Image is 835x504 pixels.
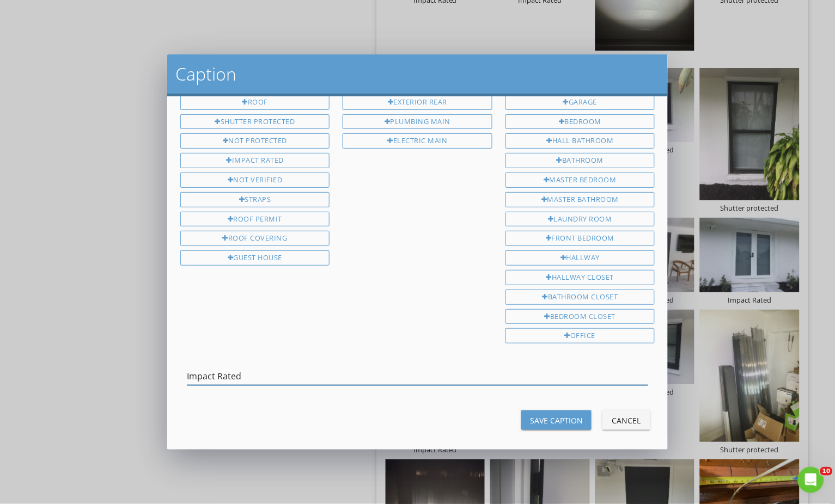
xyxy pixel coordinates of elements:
[505,290,655,305] div: Bathroom Closet
[505,328,655,343] div: Office
[180,231,330,246] div: Roof Covering
[180,173,330,188] div: Not verified
[505,173,655,188] div: master bedroom
[505,95,655,110] div: Garage
[505,192,655,207] div: master bathroom
[180,250,330,266] div: guest house
[820,467,833,476] span: 10
[505,309,655,324] div: Bedroom Closet
[505,270,655,285] div: Hallway Closet
[343,114,492,130] div: Plumbing Main
[180,95,330,110] div: roof
[505,231,655,246] div: Front Bedroom
[505,114,655,130] div: Bedroom
[505,133,655,149] div: hall bathroom
[505,250,655,266] div: hallway
[180,153,330,168] div: Impact Rated
[343,133,492,149] div: Electric Main
[180,114,330,130] div: Shutter protected
[180,192,330,207] div: Straps
[180,212,330,227] div: Roof Permit
[602,410,650,430] button: Cancel
[343,95,492,110] div: Exterior rear
[611,415,642,426] div: Cancel
[521,410,592,430] button: Save Caption
[180,133,330,149] div: Not Protected
[176,63,660,85] h2: Caption
[505,153,655,168] div: Bathroom
[187,367,649,385] input: Enter a caption
[798,467,824,493] iframe: Intercom live chat
[530,415,583,426] div: Save Caption
[505,212,655,227] div: laundry room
